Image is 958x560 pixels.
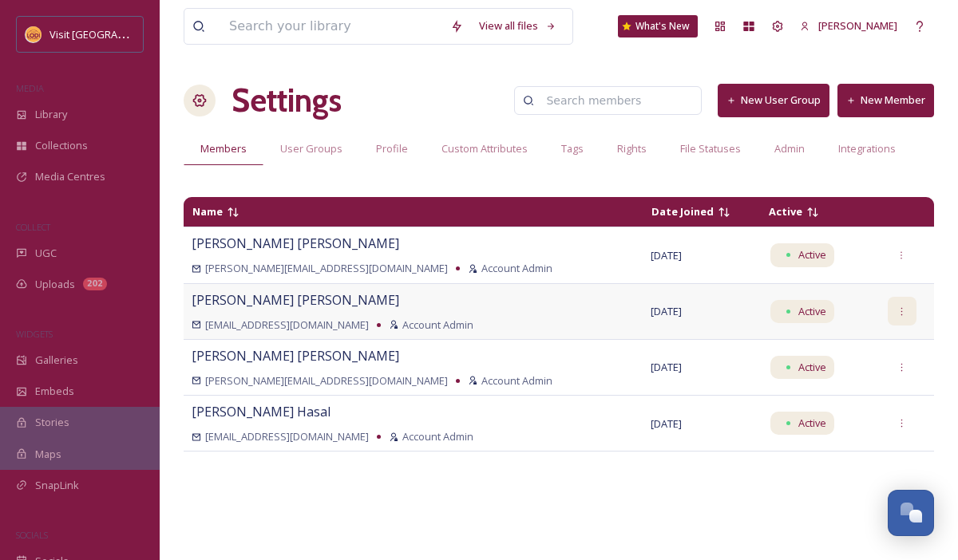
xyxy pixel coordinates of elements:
[49,26,173,41] span: Visit [GEOGRAPHIC_DATA]
[538,85,693,116] input: Search members
[200,141,247,156] span: Members
[798,360,826,375] span: Active
[769,204,802,219] span: Active
[35,169,105,184] span: Media Centres
[561,141,584,156] span: Tags
[192,403,331,420] span: [PERSON_NAME] Hasal
[16,82,44,94] span: MEDIA
[83,278,107,290] div: 202
[651,304,682,318] span: [DATE]
[651,204,714,219] span: Date Joined
[471,10,564,41] a: View all files
[35,107,67,122] span: Library
[481,261,552,276] span: Account Admin
[481,373,552,388] span: Account Admin
[35,384,74,399] span: Embeds
[35,478,79,493] span: SnapLink
[205,261,448,276] span: [PERSON_NAME][EMAIL_ADDRESS][DOMAIN_NAME]
[35,447,61,462] span: Maps
[774,141,805,156] span: Admin
[192,204,223,219] span: Name
[618,15,698,37] a: What's New
[192,235,399,252] span: [PERSON_NAME] [PERSON_NAME]
[192,347,399,365] span: [PERSON_NAME] [PERSON_NAME]
[680,141,741,156] span: File Statuses
[192,291,399,309] span: [PERSON_NAME] [PERSON_NAME]
[35,246,57,261] span: UGC
[184,198,642,226] td: Sort descending
[617,141,647,156] span: Rights
[651,248,682,262] span: [DATE]
[35,138,88,153] span: Collections
[441,141,528,156] span: Custom Attributes
[26,26,42,42] img: Square%20Social%20Visit%20Lodi.png
[792,10,905,41] a: [PERSON_NAME]
[205,373,448,388] span: [PERSON_NAME][EMAIL_ADDRESS][DOMAIN_NAME]
[280,141,342,156] span: User Groups
[402,429,473,444] span: Account Admin
[798,247,826,262] span: Active
[16,529,48,541] span: SOCIALS
[837,84,934,116] button: New Member
[35,415,69,430] span: Stories
[402,317,473,333] span: Account Admin
[838,141,896,156] span: Integrations
[761,198,879,226] td: Sort descending
[718,84,829,116] button: New User Group
[221,9,442,44] input: Search your library
[798,416,826,431] span: Active
[205,317,369,333] span: [EMAIL_ADDRESS][DOMAIN_NAME]
[232,77,342,124] h1: Settings
[376,141,408,156] span: Profile
[205,429,369,444] span: [EMAIL_ADDRESS][DOMAIN_NAME]
[35,277,75,292] span: Uploads
[35,353,78,368] span: Galleries
[16,328,53,340] span: WIDGETS
[16,221,50,233] span: COLLECT
[818,18,897,33] span: [PERSON_NAME]
[881,206,933,219] td: Sort descending
[888,490,934,536] button: Open Chat
[651,416,682,431] span: [DATE]
[643,198,759,226] td: Sort ascending
[798,304,826,319] span: Active
[651,360,682,374] span: [DATE]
